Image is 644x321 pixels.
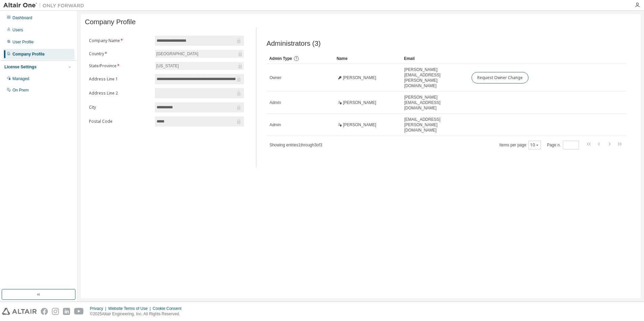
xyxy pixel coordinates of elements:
div: Name [336,53,398,64]
label: State/Province [89,63,151,69]
label: Country [89,51,151,57]
button: Request Owner Change [472,72,528,83]
img: youtube.svg [74,308,84,315]
div: Managed [12,76,29,81]
div: Privacy [90,306,108,311]
div: [GEOGRAPHIC_DATA] [155,50,244,58]
div: [US_STATE] [155,62,244,70]
div: Website Terms of Use [108,306,153,311]
div: [GEOGRAPHIC_DATA] [155,50,199,58]
span: [PERSON_NAME] [343,122,376,128]
div: User Profile [12,39,34,45]
div: Dashboard [12,15,32,21]
button: 10 [530,142,539,148]
div: Company Profile [12,51,44,57]
div: [US_STATE] [155,62,180,70]
label: Company Name [89,38,151,43]
span: Admin [269,100,281,105]
img: instagram.svg [52,308,59,315]
img: facebook.svg [41,308,48,315]
span: Admin Type [269,56,292,61]
span: Admin [269,122,281,128]
div: On Prem [12,87,29,93]
div: License Settings [4,64,36,70]
label: City [89,105,151,110]
span: [PERSON_NAME][EMAIL_ADDRESS][DOMAIN_NAME] [404,95,465,111]
img: altair_logo.svg [2,308,37,315]
span: Page n. [547,141,579,149]
div: Email [404,53,466,64]
span: [PERSON_NAME][EMAIL_ADDRESS][PERSON_NAME][DOMAIN_NAME] [404,67,465,88]
span: Company Profile [85,18,136,26]
p: © 2025 Altair Engineering, Inc. All Rights Reserved. [90,311,186,317]
div: Cookie Consent [153,306,185,311]
span: [PERSON_NAME] [343,100,376,105]
span: Administrators (3) [266,40,321,47]
span: [EMAIL_ADDRESS][PERSON_NAME][DOMAIN_NAME] [404,117,465,133]
img: Altair One [3,2,88,9]
span: [PERSON_NAME] [343,75,376,80]
span: Owner [269,75,281,80]
label: Address Line 1 [89,76,151,82]
div: Users [12,27,23,33]
span: Items per page [500,141,541,149]
img: linkedin.svg [63,308,70,315]
span: Showing entries 1 through 3 of 3 [269,143,322,147]
label: Postal Code [89,119,151,124]
label: Address Line 2 [89,91,151,96]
